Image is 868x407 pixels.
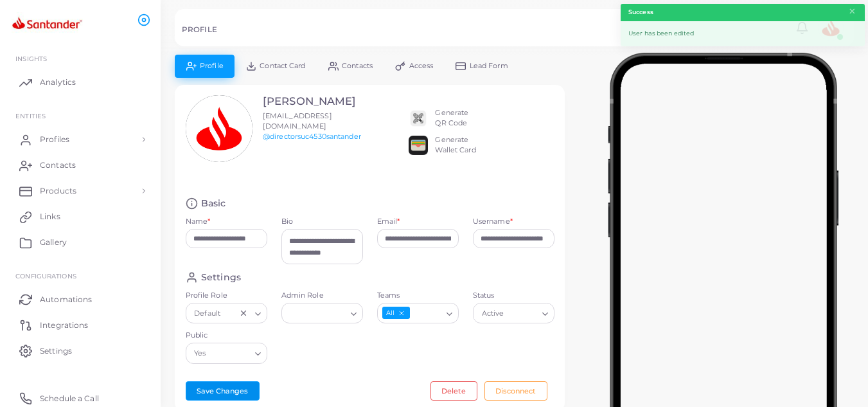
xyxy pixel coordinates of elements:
[397,309,406,318] button: Deselect All
[377,291,459,301] label: Teams
[40,159,76,171] span: Contacts
[281,303,363,323] div: Search for option
[263,95,361,108] h3: [PERSON_NAME]
[382,307,410,319] span: All
[10,127,151,152] a: Profiles
[186,330,267,341] label: Public
[12,12,83,36] img: logo
[15,112,46,120] span: ENTITIES
[342,62,373,69] span: Contacts
[40,211,60,222] span: Links
[473,303,554,323] div: Search for option
[201,271,241,284] h4: Settings
[186,381,260,401] button: Save Changes
[287,306,346,320] input: Search for option
[40,345,72,357] span: Settings
[193,347,208,361] span: Yes
[40,134,69,145] span: Profiles
[10,69,151,95] a: Analytics
[435,108,468,129] div: Generate QR Code
[628,8,653,17] strong: Success
[263,111,332,131] span: [EMAIL_ADDRESS][DOMAIN_NAME]
[10,286,151,312] a: Automations
[10,230,151,255] a: Gallery
[40,393,99,404] span: Schedule a Call
[40,320,88,331] span: Integrations
[186,217,211,227] label: Name
[377,303,459,323] div: Search for option
[193,307,222,320] span: Default
[409,109,428,128] img: qr2.png
[239,308,248,318] button: Clear Selected
[200,62,224,69] span: Profile
[621,21,865,46] div: User has been edited
[484,381,547,401] button: Disconnect
[40,77,76,88] span: Analytics
[186,343,267,363] div: Search for option
[473,291,554,301] label: Status
[40,294,92,305] span: Automations
[507,306,537,320] input: Search for option
[10,178,151,204] a: Products
[435,135,475,156] div: Generate Wallet Card
[10,204,151,230] a: Links
[15,55,47,62] span: INSIGHTS
[182,25,217,34] h5: PROFILE
[430,381,477,401] button: Delete
[260,62,305,69] span: Contact Card
[480,307,506,320] span: Active
[224,306,236,320] input: Search for option
[10,338,151,363] a: Settings
[186,291,267,301] label: Profile Role
[40,237,67,248] span: Gallery
[409,136,428,155] img: apple-wallet.png
[40,185,76,197] span: Products
[848,5,856,19] button: Close
[470,62,508,69] span: Lead Form
[281,291,363,301] label: Admin Role
[411,306,441,320] input: Search for option
[10,152,151,178] a: Contacts
[186,303,267,323] div: Search for option
[201,197,226,210] h4: Basic
[281,217,363,227] label: Bio
[473,217,513,227] label: Username
[263,132,361,141] a: @directorsuc4530santander
[209,347,249,361] input: Search for option
[409,62,434,69] span: Access
[15,272,76,280] span: Configurations
[10,312,151,338] a: Integrations
[377,217,400,227] label: Email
